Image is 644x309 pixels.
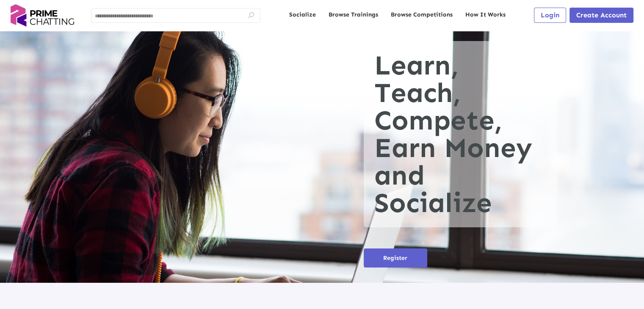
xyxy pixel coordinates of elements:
a: How It Works [465,11,506,19]
button: Login [534,8,566,23]
span: Login [541,11,559,19]
button: Register [364,248,427,268]
a: Browse Trainings [329,11,378,19]
img: logo [11,4,74,27]
a: Socialize [289,11,316,19]
a: Browse Competitions [391,11,453,19]
h1: Learn, Teach, Compete, Earn Money and Socialize [364,41,557,227]
span: Create Account [576,11,627,19]
button: Create Account [569,8,633,23]
span: Register [383,254,407,262]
